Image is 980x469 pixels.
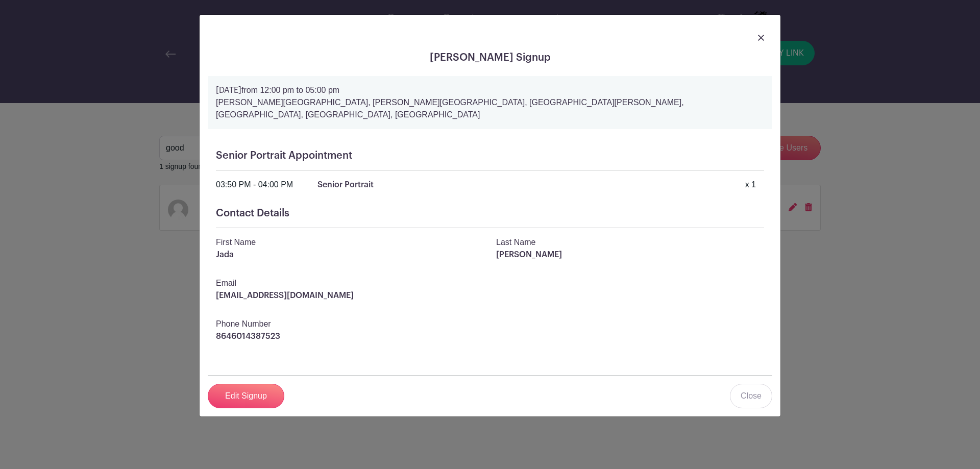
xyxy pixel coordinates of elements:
p: Email [216,277,764,289]
p: [PERSON_NAME][GEOGRAPHIC_DATA], [PERSON_NAME][GEOGRAPHIC_DATA], [GEOGRAPHIC_DATA][PERSON_NAME], [... [216,96,764,121]
strong: [DATE] [216,86,241,94]
a: Close [730,384,772,408]
p: Senior Portrait [317,179,374,191]
p: Jada [216,249,484,261]
p: [EMAIL_ADDRESS][DOMAIN_NAME] [216,289,764,302]
h5: [PERSON_NAME] Signup [208,52,772,64]
p: Phone Number [216,318,764,330]
a: Edit Signup [208,384,284,408]
p: from 12:00 pm to 05:00 pm [216,84,764,96]
div: x 1 [745,179,756,191]
img: close_button-5f87c8562297e5c2d7936805f587ecaba9071eb48480494691a3f1689db116b3.svg [758,35,764,41]
p: Last Name [496,236,764,249]
p: First Name [216,236,484,249]
h5: Contact Details [216,207,764,219]
div: 03:50 PM - 04:00 PM [216,179,293,191]
h5: Senior Portrait Appointment [216,150,764,162]
p: [PERSON_NAME] [496,249,764,261]
p: 8646014387523 [216,330,764,342]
